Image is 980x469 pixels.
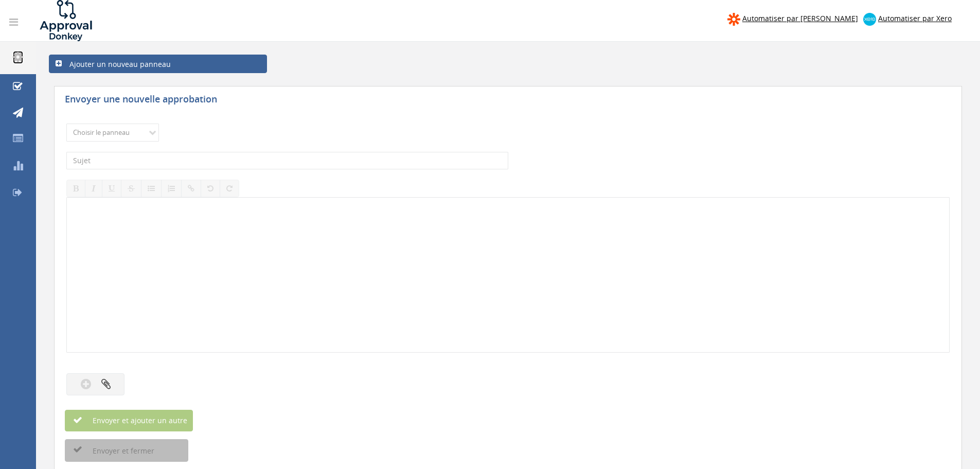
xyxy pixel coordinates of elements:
button: Défaire [201,180,220,197]
button: Liste non ordonnée [141,180,162,197]
button: Barré [121,180,141,197]
font: Envoyer et ajouter un autre [93,415,187,425]
img: xero-logo.png [863,13,876,26]
font: Envoyer et fermer [93,446,154,456]
button: Liste ordonnée [161,180,182,197]
button: Italique [85,180,102,197]
font: Automatiser par [PERSON_NAME] [742,13,858,23]
font: Envoyer une nouvelle approbation [65,93,217,105]
input: Sujet [66,152,508,169]
button: Refaire [220,180,239,197]
button: Audacieux [66,180,85,197]
font: Ajouter un nouveau panneau [69,59,171,69]
button: Insérer / modifier un lien [181,180,201,197]
button: Envoyer et fermer [65,439,188,462]
button: Envoyer et ajouter un autre [65,410,193,431]
img: zapier-logomark.png [727,13,740,26]
button: Souligner [102,180,121,197]
font: Automatiser par Xero [878,13,952,23]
